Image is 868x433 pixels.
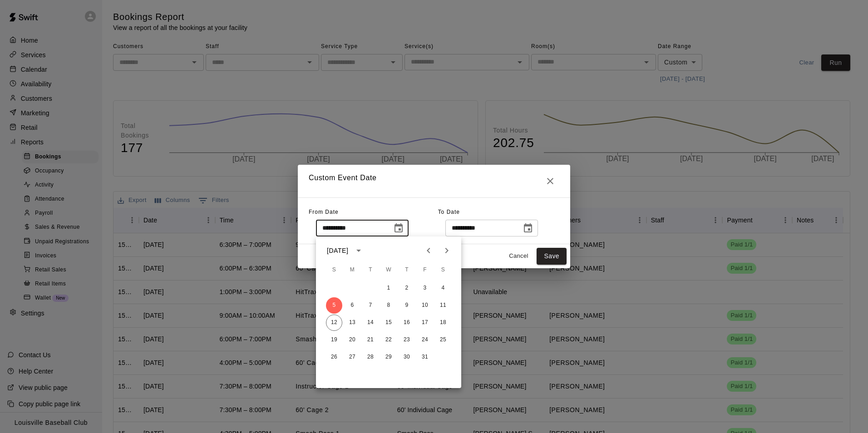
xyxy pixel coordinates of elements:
button: 12 [326,315,342,331]
button: 11 [435,297,451,314]
button: 25 [435,332,451,348]
button: Save [537,248,567,265]
button: 7 [362,297,379,314]
button: 27 [344,349,360,365]
button: 17 [417,315,433,331]
button: 6 [344,297,360,314]
button: 29 [380,349,397,365]
button: Choose date, selected date is Oct 12, 2025 [519,219,537,237]
button: 14 [362,315,379,331]
button: 1 [380,280,397,296]
span: Tuesday [362,261,379,279]
button: 21 [362,332,379,348]
button: Cancel [504,249,533,263]
button: 9 [399,297,415,314]
button: 31 [417,349,433,365]
button: 28 [362,349,379,365]
button: 5 [326,297,342,314]
button: 26 [326,349,342,365]
button: 30 [399,349,415,365]
span: Friday [417,261,433,279]
button: 10 [417,297,433,314]
button: 23 [399,332,415,348]
button: 16 [399,315,415,331]
button: 13 [344,315,360,331]
button: 19 [326,332,342,348]
button: 15 [380,315,397,331]
h2: Custom Event Date [298,165,570,197]
span: Wednesday [380,261,397,279]
button: 2 [399,280,415,296]
button: Choose date, selected date is Oct 5, 2025 [390,219,408,237]
button: 3 [417,280,433,296]
span: Sunday [326,261,342,279]
button: Next month [438,241,456,260]
button: 4 [435,280,451,296]
button: 18 [435,315,451,331]
button: 8 [380,297,397,314]
span: To Date [438,209,460,215]
button: 22 [380,332,397,348]
span: From Date [309,209,339,215]
button: Close [541,172,559,190]
span: Thursday [399,261,415,279]
button: calendar view is open, switch to year view [351,243,366,258]
button: 20 [344,332,360,348]
span: Monday [344,261,360,279]
div: [DATE] [327,246,348,256]
button: 24 [417,332,433,348]
span: Saturday [435,261,451,279]
button: Previous month [419,241,438,260]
